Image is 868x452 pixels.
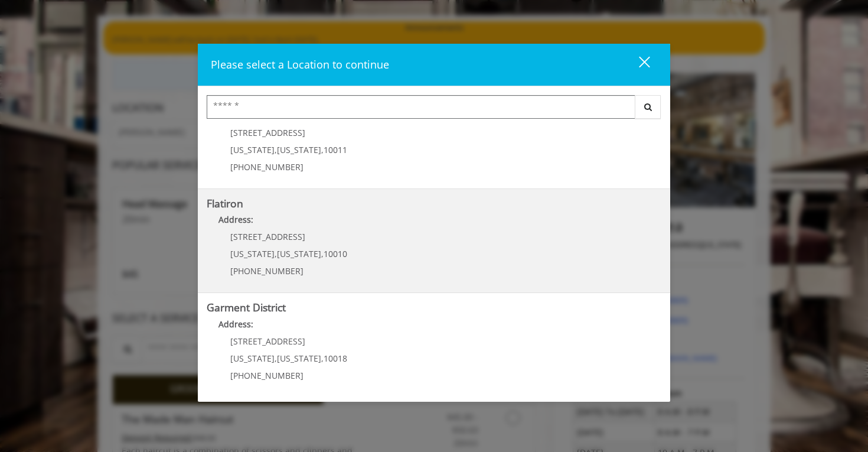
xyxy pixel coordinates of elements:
button: close dialog [617,53,657,77]
span: [US_STATE] [277,144,321,155]
span: 10018 [324,353,347,364]
span: [PHONE_NUMBER] [230,161,304,173]
span: , [275,353,277,364]
span: , [275,248,277,259]
b: Address: [218,318,253,330]
span: , [321,144,324,155]
span: [PHONE_NUMBER] [230,370,304,381]
span: [US_STATE] [277,353,321,364]
b: Flatiron [207,196,243,210]
b: Address: [218,214,253,225]
span: , [321,353,324,364]
span: Please select a Location to continue [211,57,389,71]
span: , [321,248,324,259]
span: [PHONE_NUMBER] [230,265,304,277]
div: close dialog [625,56,649,73]
span: 10010 [324,248,347,259]
i: Search button [641,103,655,111]
span: [STREET_ADDRESS] [230,336,305,347]
span: [US_STATE] [230,353,275,364]
span: 10011 [324,144,347,155]
span: [STREET_ADDRESS] [230,231,305,242]
span: [US_STATE] [230,248,275,259]
input: Search Center [207,95,635,119]
span: [STREET_ADDRESS] [230,127,305,138]
span: [US_STATE] [277,248,321,259]
div: Center Select [207,95,661,125]
span: , [275,144,277,155]
span: [US_STATE] [230,144,275,155]
b: Garment District [207,300,286,314]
